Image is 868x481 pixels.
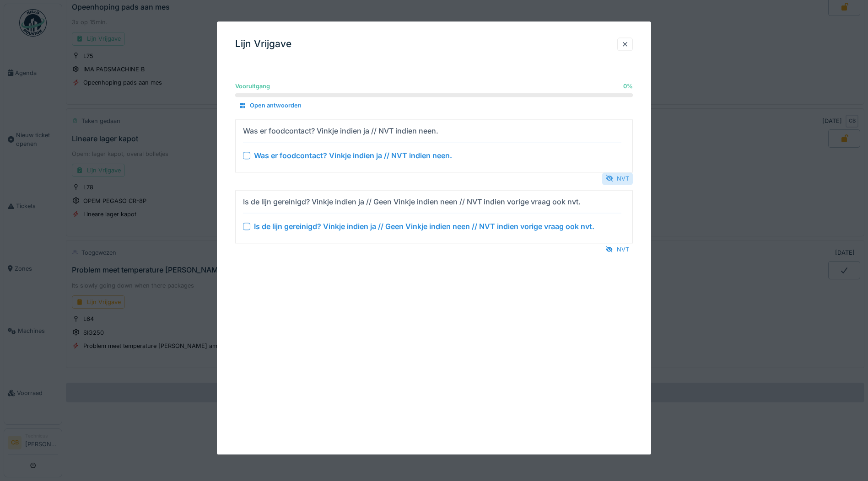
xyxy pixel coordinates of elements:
[623,82,633,91] div: 0 %
[254,150,452,161] div: Was er foodcontact? Vinkje indien ja // NVT indien neen.
[239,194,629,239] summary: Is de lijn gereinigd? Vinkje indien ja // Geen Vinkje indien neen // NVT indien vorige vraag ook ...
[235,100,305,112] div: Open antwoorden
[235,38,291,50] h3: Lijn Vrijgave
[602,243,633,256] div: NVT
[239,123,629,168] summary: Was er foodcontact? Vinkje indien ja // NVT indien neen. Was er foodcontact? Vinkje indien ja // ...
[602,172,633,185] div: NVT
[235,94,633,97] progress: 0 %
[243,125,438,136] div: Was er foodcontact? Vinkje indien ja // NVT indien neen.
[254,221,594,232] div: Is de lijn gereinigd? Vinkje indien ja // Geen Vinkje indien neen // NVT indien vorige vraag ook ...
[235,82,270,91] div: Vooruitgang
[243,196,581,207] div: Is de lijn gereinigd? Vinkje indien ja // Geen Vinkje indien neen // NVT indien vorige vraag ook ...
